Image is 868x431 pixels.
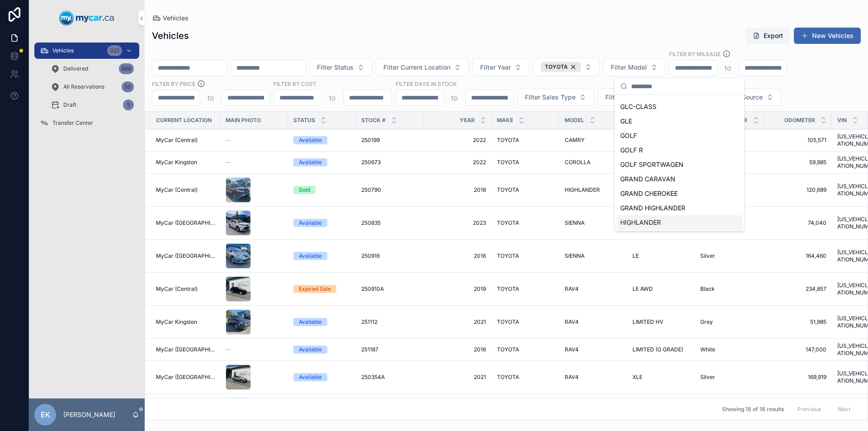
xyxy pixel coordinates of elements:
[293,346,350,354] a: Available
[497,186,519,194] span: TOYOTA
[156,252,215,260] span: MyCar ([GEOGRAPHIC_DATA])
[769,252,826,260] span: 164,460
[497,117,513,124] span: Make
[361,117,386,124] span: Stock #
[565,186,622,194] a: HIGHLANDER
[620,218,661,227] span: HIGHLANDER
[615,95,744,231] div: Suggestions
[156,137,215,144] a: MyCar (Central)
[429,137,486,144] span: 2022
[565,346,579,353] span: RAV4
[632,252,689,260] a: LE
[517,89,594,106] button: Select Button
[497,186,554,194] a: TOYOTA
[769,285,826,293] span: 234,857
[565,137,622,144] a: CAMRY
[565,117,584,124] span: Model
[769,159,826,166] span: 59,985
[293,158,350,166] a: Available
[226,137,231,144] span: --
[429,346,486,353] a: 2016
[497,346,554,353] a: TOYOTA
[565,159,622,166] a: COROLLA
[565,374,622,381] a: RAV4
[565,252,585,260] span: SIENNA
[620,117,632,126] span: GLE
[376,59,469,76] button: Select Button
[700,285,715,293] span: Black
[429,374,486,381] span: 2021
[565,285,622,293] a: RAV4
[208,92,214,103] p: to
[632,252,639,260] span: LE
[361,318,418,326] a: 251112
[451,92,458,103] p: to
[429,219,486,227] span: 2023
[152,80,195,88] label: FILTER BY PRICE
[700,318,759,326] a: Grey
[725,62,731,73] p: to
[497,219,519,227] span: TOYOTA
[309,59,372,76] button: Select Button
[497,374,519,381] span: TOYOTA
[700,374,759,381] a: Silver
[429,318,486,326] a: 2021
[45,79,139,95] a: All Reservations50
[45,97,139,113] a: Draft5
[293,186,350,194] a: Sold
[429,186,486,194] a: 2018
[632,346,689,353] a: LIMITED (G GRADE)
[598,89,674,106] button: Select Button
[620,146,643,155] span: GOLF R
[34,115,139,131] a: Transfer Center
[293,285,350,293] a: Expired Sale
[152,14,189,23] a: Vehicles
[361,285,384,293] span: 250910A
[156,159,197,166] span: MyCar Kingston
[299,136,322,144] div: Available
[497,252,519,260] span: TOYOTA
[565,318,622,326] a: RAV4
[794,28,861,44] button: New Vehicles
[700,374,715,381] span: Silver
[383,63,450,72] span: Filter Current Location
[429,159,486,166] a: 2022
[361,137,418,144] a: 250199
[497,374,554,381] a: TOYOTA
[156,374,215,381] span: MyCar ([GEOGRAPHIC_DATA])
[769,137,826,144] span: 105,571
[361,252,418,260] a: 250916
[361,374,418,381] a: 250354A
[620,160,684,169] span: GOLF SPORTWAGEN
[293,219,350,227] a: Available
[317,63,354,72] span: Filter Status
[429,285,486,293] span: 2019
[274,80,316,88] label: FILTER BY COST
[620,102,656,111] span: GLC-CLASS
[769,318,826,326] a: 51,985
[293,117,315,124] span: Status
[293,373,350,381] a: Available
[156,137,198,144] span: MyCar (Central)
[497,137,519,144] span: TOYOTA
[361,346,378,353] span: 251187
[226,346,231,353] span: --
[361,159,381,166] span: 250673
[63,101,76,109] span: Draft
[156,318,197,326] span: MyCar Kingston
[565,252,622,260] a: SIENNA
[565,137,585,144] span: CAMRY
[293,136,350,144] a: Available
[63,65,88,72] span: Delivered
[533,58,599,76] button: Select Button
[299,186,310,194] div: Sold
[59,11,114,25] img: App logo
[769,346,826,353] span: 147,000
[361,252,380,260] span: 250916
[632,318,663,326] span: LIMITED HV
[769,186,826,194] span: 120,689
